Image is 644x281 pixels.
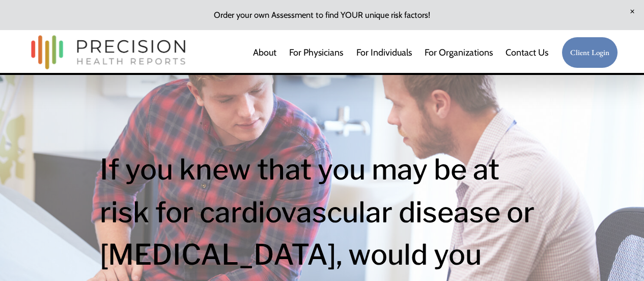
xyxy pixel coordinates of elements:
[253,42,276,63] a: About
[289,42,343,63] a: For Physicians
[425,43,493,62] span: For Organizations
[26,31,191,74] img: Precision Health Reports
[562,37,619,69] a: Client Login
[506,42,548,63] a: Contact Us
[425,42,493,63] a: folder dropdown
[356,42,412,63] a: For Individuals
